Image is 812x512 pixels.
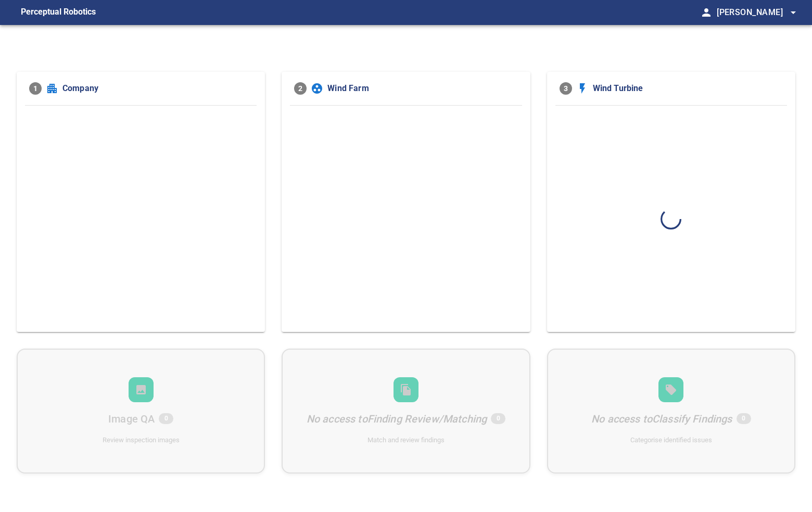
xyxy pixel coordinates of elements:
button: [PERSON_NAME] [713,2,800,23]
span: Wind Farm [327,82,517,95]
span: person [700,6,713,19]
span: arrow_drop_down [787,6,800,19]
span: [PERSON_NAME] [717,5,800,20]
span: Wind Turbine [593,82,783,95]
span: 3 [560,82,572,95]
span: Company [62,82,252,95]
span: 1 [29,82,42,95]
span: 2 [294,82,307,95]
figcaption: Perceptual Robotics [21,4,96,21]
